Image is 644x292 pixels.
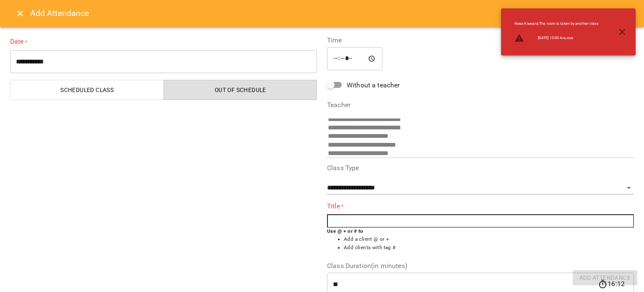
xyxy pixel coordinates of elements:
[327,201,634,211] label: Title
[30,7,634,20] h6: Add Attendance
[169,85,312,95] span: Out of Schedule
[10,80,164,100] button: Scheduled class
[347,80,400,90] span: Without a teacher
[508,18,605,30] li: Нова Кімната : The room is taken by another class
[508,30,605,47] li: [DATE] 15:00 Альона
[16,85,159,95] span: Scheduled class
[327,263,634,269] label: Class Duration(in minutes)
[327,37,634,44] label: Time
[327,228,364,234] b: Use @ + or # to
[10,37,317,47] label: Date
[327,165,634,171] label: Class Type
[164,80,317,100] button: Out of Schedule
[327,102,634,108] label: Teacher
[10,3,30,24] button: Close
[344,235,634,244] li: Add a client @ or +
[344,244,634,252] li: Add clients with tag #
